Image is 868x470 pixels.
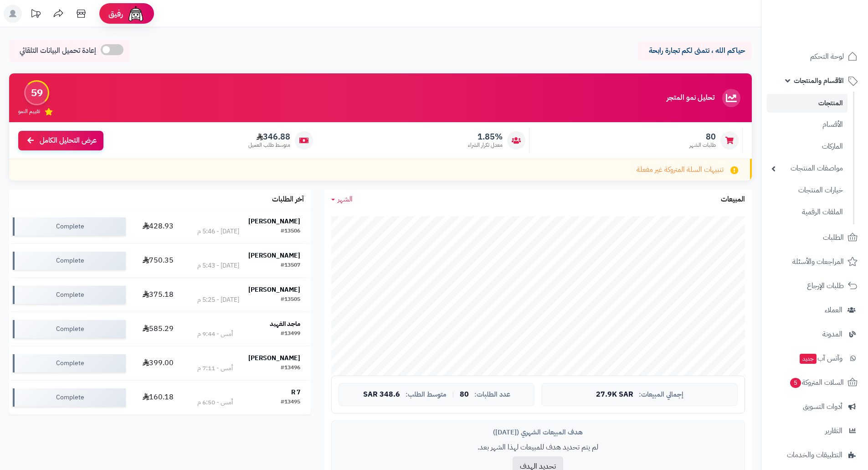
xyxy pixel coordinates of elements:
div: [DATE] - 5:46 م [197,227,239,236]
div: Complete [13,286,126,304]
span: عدد الطلبات: [474,391,510,398]
a: المراجعات والأسئلة [767,251,863,273]
span: 80 [689,132,716,142]
p: لم يتم تحديد هدف للمبيعات لهذا الشهر بعد. [339,442,738,453]
a: تحديثات المنصة [24,5,47,25]
span: الطلبات [823,231,844,244]
span: 80 [460,391,469,399]
td: 428.93 [129,210,187,243]
a: عرض التحليل الكامل [18,131,103,150]
a: طلبات الإرجاع [767,275,863,297]
span: متوسط طلب العميل [248,141,290,149]
td: 375.18 [129,278,187,312]
img: ai-face.png [127,5,145,23]
div: هدف المبيعات الشهري ([DATE]) [339,428,738,437]
div: #13505 [281,295,300,305]
a: لوحة التحكم [767,46,863,67]
div: #13495 [281,398,300,407]
div: Complete [13,388,126,407]
span: رفيق [108,8,123,19]
span: 1.85% [468,132,503,142]
a: خيارات المنتجات [767,181,847,200]
span: وآتس آب [799,352,842,365]
td: 399.00 [129,346,187,380]
span: 348.6 SAR [363,391,400,399]
div: Complete [13,217,126,236]
div: #13506 [281,227,300,236]
span: المدونة [822,328,842,341]
span: 346.88 [248,132,290,142]
a: الطلبات [767,227,863,248]
td: 585.29 [129,312,187,346]
a: العملاء [767,299,863,321]
div: #13496 [281,364,300,373]
div: [DATE] - 5:25 م [197,295,239,305]
span: التطبيقات والخدمات [787,449,842,461]
div: أمس - 6:50 م [197,398,233,407]
span: التقارير [825,424,842,437]
td: 750.35 [129,244,187,278]
span: إعادة تحميل البيانات التلقائي [20,46,96,56]
span: إجمالي المبيعات: [639,391,683,398]
a: التطبيقات والخدمات [767,444,863,466]
span: لوحة التحكم [810,50,844,63]
a: وآتس آبجديد [767,347,863,369]
a: مواصفات المنتجات [767,159,847,178]
span: السلات المتروكة [789,376,844,389]
h3: المبيعات [721,196,745,204]
a: الملفات الرقمية [767,202,847,222]
span: الشهر [338,194,353,205]
strong: [PERSON_NAME] [248,285,300,294]
a: المدونة [767,323,863,345]
div: Complete [13,320,126,338]
span: العملاء [825,304,842,316]
strong: [PERSON_NAME] [248,251,300,260]
strong: [PERSON_NAME] [248,217,300,226]
div: #13507 [281,261,300,270]
span: 27.9K SAR [596,391,633,399]
span: معدل تكرار الشراء [468,141,503,149]
a: التقارير [767,420,863,442]
strong: [PERSON_NAME] [248,353,300,363]
a: السلات المتروكة5 [767,372,863,393]
span: الأقسام والمنتجات [794,74,844,87]
span: تقييم النمو [18,108,40,115]
div: Complete [13,252,126,270]
span: 5 [790,377,801,387]
div: أمس - 9:44 م [197,330,233,339]
a: أدوات التسويق [767,396,863,418]
span: | [452,391,454,398]
div: [DATE] - 5:43 م [197,261,239,270]
span: أدوات التسويق [803,400,842,413]
div: Complete [13,354,126,372]
span: متوسط الطلب: [406,391,447,398]
td: 160.18 [129,381,187,414]
a: الشهر [331,194,353,205]
a: الأقسام [767,115,847,134]
div: أمس - 7:11 م [197,364,233,373]
span: المراجعات والأسئلة [792,255,844,268]
img: logo-2.png [806,22,859,41]
span: جديد [800,354,817,364]
p: حياكم الله ، نتمنى لكم تجارة رابحة [645,46,745,56]
span: عرض التحليل الكامل [40,135,97,146]
strong: R 7 [291,387,300,397]
span: طلبات الشهر [689,141,716,149]
span: تنبيهات السلة المتروكة غير مفعلة [637,165,724,175]
h3: تحليل نمو المتجر [667,94,714,102]
div: #13499 [281,330,300,339]
span: طلبات الإرجاع [807,279,844,292]
a: المنتجات [767,94,847,113]
h3: آخر الطلبات [272,196,304,204]
a: الماركات [767,137,847,156]
strong: ماجد الفهيد [270,319,300,329]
